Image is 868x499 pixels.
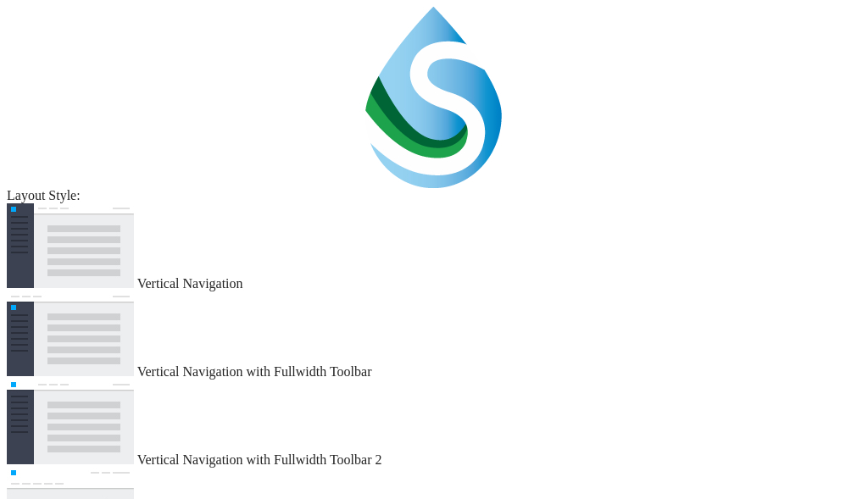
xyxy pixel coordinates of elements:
[7,203,861,291] md-radio-button: Vertical Navigation
[137,452,382,467] span: Vertical Navigation with Fullwidth Toolbar 2
[137,276,243,291] span: Vertical Navigation
[137,364,372,379] span: Vertical Navigation with Fullwidth Toolbar
[365,7,503,188] img: SWAN-Landscape-Logo-Colour-drop.png
[7,380,134,464] img: vertical-nav-with-full-toolbar-2.jpg
[7,188,861,203] div: Layout Style:
[7,380,861,468] md-radio-button: Vertical Navigation with Fullwidth Toolbar 2
[7,291,134,376] img: vertical-nav-with-full-toolbar.jpg
[7,291,861,380] md-radio-button: Vertical Navigation with Fullwidth Toolbar
[7,203,134,288] img: vertical-nav.jpg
